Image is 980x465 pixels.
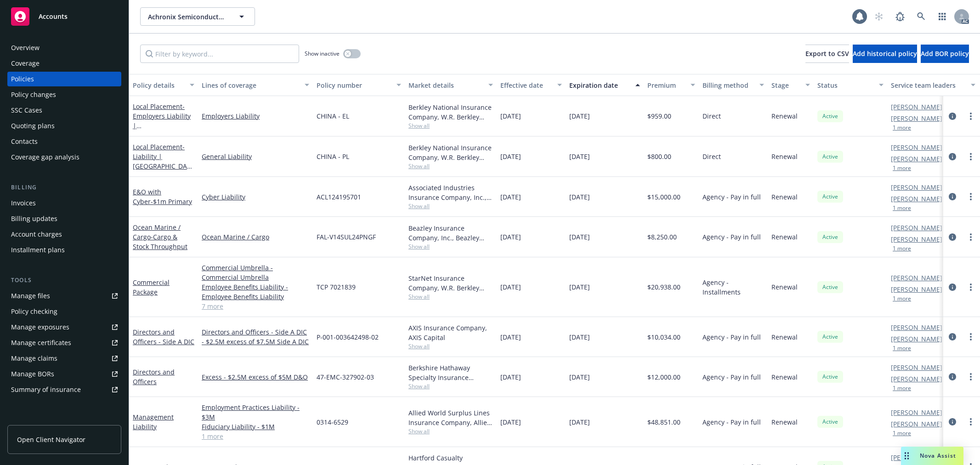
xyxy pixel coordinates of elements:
[7,4,121,29] a: Accounts
[891,102,942,112] a: [PERSON_NAME]
[912,7,930,26] a: Search
[202,80,299,90] div: Lines of coverage
[891,142,942,152] a: [PERSON_NAME]
[7,72,121,86] a: Policies
[7,87,121,102] a: Policy changes
[569,152,590,161] span: [DATE]
[317,152,349,161] span: CHINA - PL
[129,74,198,96] button: Policy details
[202,282,309,301] a: Employee Benefits Liability - Employee Benefits Liability
[768,74,814,96] button: Stage
[133,102,191,149] span: - Employers Liability | [GEOGRAPHIC_DATA] - EL
[408,323,493,342] div: AXIS Insurance Company, AXIS Capital
[405,74,497,96] button: Market details
[965,111,976,122] a: more
[408,273,493,293] div: StarNet Insurance Company, W.R. Berkley Corporation
[317,111,349,121] span: CHINA - EL
[7,56,121,71] a: Coverage
[7,382,121,397] a: Summary of insurance
[821,153,839,161] span: Active
[853,45,917,63] button: Add historical policy
[921,49,969,58] span: Add BOR policy
[202,403,309,422] a: Employment Practices Liability - $3M
[7,243,121,257] a: Installment plans
[817,80,873,90] div: Status
[133,328,194,346] a: Directors and Officers - Side A DIC
[408,202,493,210] span: Show all
[569,80,630,90] div: Expiration date
[133,223,187,251] a: Ocean Marine / Cargo
[133,102,191,149] a: Local Placement
[11,304,57,319] div: Policy checking
[11,196,36,210] div: Invoices
[947,151,958,162] a: circleInformation
[11,289,50,303] div: Manage files
[965,191,976,202] a: more
[500,111,521,121] span: [DATE]
[202,192,309,202] a: Cyber Liability
[317,192,361,202] span: ACL124195701
[202,422,309,431] a: Fiduciary Liability - $1M
[965,416,976,427] a: more
[7,119,121,133] a: Quoting plans
[7,320,121,335] a: Manage exposures
[7,211,121,226] a: Billing updates
[921,45,969,63] button: Add BOR policy
[702,111,721,121] span: Direct
[11,40,40,55] div: Overview
[7,351,121,366] a: Manage claims
[7,134,121,149] a: Contacts
[11,227,62,242] div: Account charges
[202,327,309,346] a: Directors and Officers - Side A DIC - $2.5M excess of $7.5M Side A DIC
[202,263,309,282] a: Commercial Umbrella - Commercial Umbrella
[11,150,79,164] div: Coverage gap analysis
[965,331,976,342] a: more
[202,372,309,382] a: Excess - $2.5M excess of $5M D&O
[133,142,191,180] a: Local Placement
[853,49,917,58] span: Add historical policy
[317,372,374,382] span: 47-EMC-327902-03
[569,111,590,121] span: [DATE]
[202,431,309,441] a: 1 more
[11,56,40,71] div: Coverage
[500,80,552,90] div: Effective date
[647,111,671,121] span: $959.00
[133,187,192,206] a: E&O with Cyber
[771,152,798,161] span: Renewal
[805,49,849,58] span: Export to CSV
[133,80,184,90] div: Policy details
[317,232,376,242] span: FAL-V14SUL24PNGF
[317,282,356,292] span: TCP 7021839
[7,367,121,381] a: Manage BORs
[133,413,174,431] a: Management Liability
[408,122,493,130] span: Show all
[202,301,309,311] a: 7 more
[870,7,888,26] a: Start snowing
[11,243,65,257] div: Installment plans
[408,102,493,122] div: Berkley National Insurance Company, W.R. Berkley Corporation
[7,276,121,285] div: Tools
[317,417,348,427] span: 0314-6529
[566,74,644,96] button: Expiration date
[702,80,754,90] div: Billing method
[408,293,493,301] span: Show all
[7,289,121,303] a: Manage files
[133,278,170,296] a: Commercial Package
[11,320,69,335] div: Manage exposures
[7,40,121,55] a: Overview
[17,435,85,444] span: Open Client Navigator
[11,367,54,381] div: Manage BORs
[647,152,671,161] span: $800.00
[11,134,38,149] div: Contacts
[11,103,42,118] div: SSC Cases
[202,152,309,161] a: General Liability
[11,351,57,366] div: Manage claims
[893,125,911,130] button: 1 more
[497,74,566,96] button: Effective date
[408,342,493,350] span: Show all
[11,119,55,133] div: Quoting plans
[887,74,979,96] button: Service team leaders
[408,183,493,202] div: Associated Industries Insurance Company, Inc., AmTrust Financial Services, CRC Group
[140,45,299,63] input: Filter by keyword...
[408,382,493,390] span: Show all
